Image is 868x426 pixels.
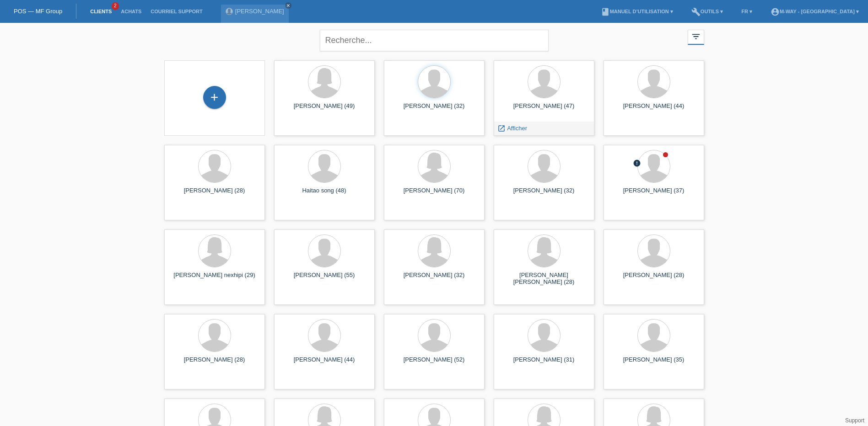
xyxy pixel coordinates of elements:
[281,102,367,117] div: [PERSON_NAME] (49)
[146,9,207,14] a: Courriel Support
[116,9,146,14] a: Achats
[501,187,587,202] div: [PERSON_NAME] (32)
[507,125,527,132] span: Afficher
[172,187,258,202] div: [PERSON_NAME] (28)
[391,102,477,117] div: [PERSON_NAME] (32)
[501,356,587,371] div: [PERSON_NAME] (31)
[281,272,367,286] div: [PERSON_NAME] (55)
[611,102,697,117] div: [PERSON_NAME] (44)
[687,9,728,14] a: buildOutils ▾
[771,7,780,16] i: account_circle
[204,90,226,105] div: Enregistrer le client
[172,272,258,286] div: [PERSON_NAME] nexhipi (29)
[633,159,641,169] div: Non confirmé, en cours
[501,102,587,117] div: [PERSON_NAME] (47)
[285,2,291,9] a: close
[391,356,477,371] div: [PERSON_NAME] (52)
[497,125,527,132] a: launch Afficher
[497,124,506,133] i: launch
[596,9,678,14] a: bookManuel d’utilisation ▾
[845,417,864,424] a: Support
[633,159,641,167] i: error
[601,7,610,16] i: book
[691,7,701,16] i: build
[691,32,701,42] i: filter_list
[320,30,549,51] input: Recherche...
[501,272,587,286] div: [PERSON_NAME] [PERSON_NAME] (28)
[737,9,757,14] a: FR ▾
[86,9,116,14] a: Clients
[391,272,477,286] div: [PERSON_NAME] (32)
[611,356,697,371] div: [PERSON_NAME] (35)
[281,187,367,202] div: Haitao song (48)
[286,3,291,8] i: close
[391,187,477,202] div: [PERSON_NAME] (70)
[172,356,258,371] div: [PERSON_NAME] (28)
[14,8,62,15] a: POS — MF Group
[611,272,697,286] div: [PERSON_NAME] (28)
[611,187,697,202] div: [PERSON_NAME] (37)
[235,8,284,15] a: [PERSON_NAME]
[766,9,863,14] a: account_circlem-way - [GEOGRAPHIC_DATA] ▾
[281,356,367,371] div: [PERSON_NAME] (44)
[112,2,119,10] span: 2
